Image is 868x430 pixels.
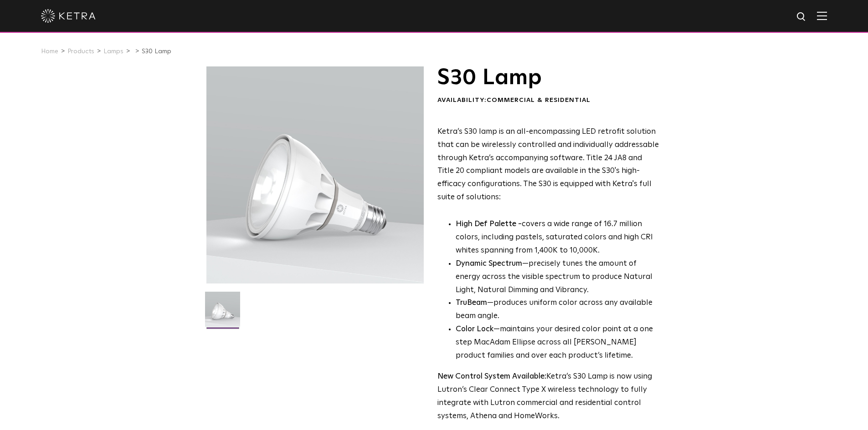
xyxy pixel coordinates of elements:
a: Products [67,48,94,55]
li: —maintains your desired color point at a one step MacAdam Ellipse across all [PERSON_NAME] produc... [456,323,659,363]
img: search icon [796,11,807,23]
span: Ketra’s S30 lamp is an all-encompassing LED retrofit solution that can be wirelessly controlled a... [437,128,659,201]
h1: S30 Lamp [437,66,659,89]
p: covers a wide range of 16.7 million colors, including pastels, saturated colors and high CRI whit... [456,218,659,258]
img: ketra-logo-2019-white [41,9,96,23]
img: S30-Lamp-Edison-2021-Web-Square [205,292,240,334]
strong: TruBeam [456,299,487,307]
img: Hamburger%20Nav.svg [817,11,827,20]
p: Ketra’s S30 Lamp is now using Lutron’s Clear Connect Type X wireless technology to fully integrat... [437,370,659,423]
div: Availability: [437,96,659,105]
a: S30 Lamp [142,48,171,55]
strong: Color Lock [456,325,493,333]
li: —precisely tunes the amount of energy across the visible spectrum to produce Natural Light, Natur... [456,258,659,297]
span: Commercial & Residential [487,97,591,103]
strong: Dynamic Spectrum [456,260,522,268]
strong: New Control System Available: [437,373,546,380]
a: Lamps [103,48,123,55]
a: Home [41,48,58,55]
strong: High Def Palette - [456,220,522,228]
li: —produces uniform color across any available beam angle. [456,297,659,323]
